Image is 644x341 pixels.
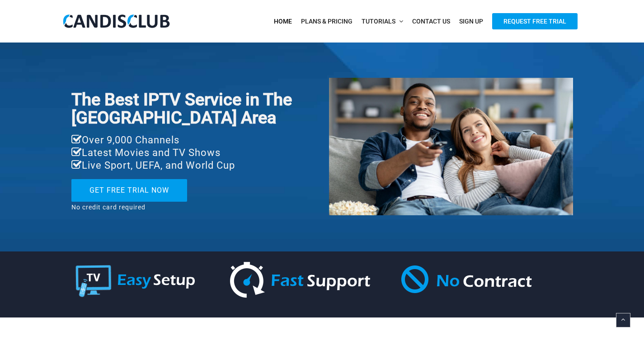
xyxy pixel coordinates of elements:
a: Home [269,12,296,31]
a: Contact Us [408,12,455,31]
a: Back to top [616,313,630,327]
span: Home [274,18,292,25]
span: No credit card required [71,204,146,211]
a: Tutorials [357,12,408,31]
span: Sign Up [459,18,483,25]
span: Over 9,000 Channels Latest Movies and TV Shows Live Sport, UEFA, and World Cup [71,134,235,171]
img: CandisClub [62,14,171,29]
span: GET FREE TRIAL NOW [89,186,169,194]
a: GET FREE TRIAL NOW [71,179,187,202]
a: Plans & Pricing [296,12,357,31]
a: Request Free Trial [488,12,582,31]
span: Tutorials [362,18,395,25]
a: Sign Up [455,12,488,31]
span: Request Free Trial [492,13,578,29]
span: Plans & Pricing [301,18,353,25]
span: The Best IPTV Service in The [GEOGRAPHIC_DATA] Area [71,90,292,128]
span: Contact Us [412,18,450,25]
